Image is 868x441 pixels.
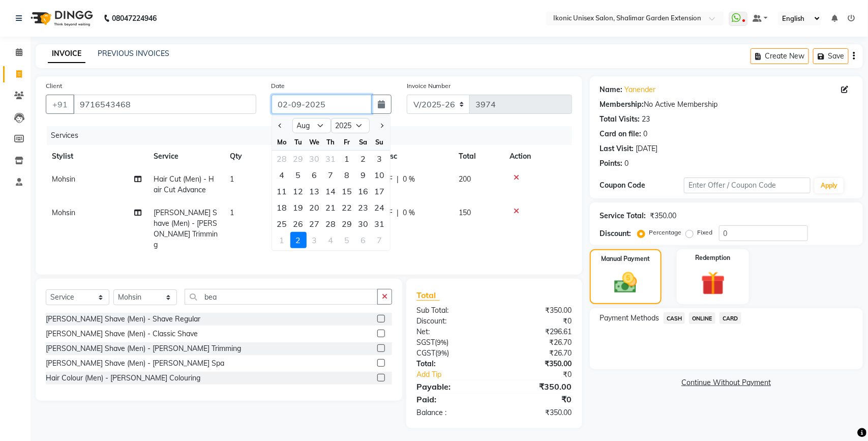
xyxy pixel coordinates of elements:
[290,183,307,199] div: Tuesday, August 12, 2025
[355,134,372,150] div: Sa
[355,183,372,199] div: Saturday, August 16, 2025
[600,211,646,221] div: Service Total:
[813,48,849,64] button: Save
[409,337,494,348] div: ( )
[453,145,503,168] th: Total
[26,4,96,33] img: logo
[290,151,307,167] div: 29
[494,327,580,337] div: ₹296.61
[355,232,372,248] div: Saturday, September 6, 2025
[274,216,290,232] div: Monday, August 25, 2025
[409,348,494,359] div: ( )
[600,99,853,110] div: No Active Membership
[409,407,494,418] div: Balance :
[720,312,741,324] span: CARD
[339,167,355,183] div: 8
[409,327,494,337] div: Net:
[323,183,339,199] div: Thursday, August 14, 2025
[46,329,198,339] div: [PERSON_NAME] Shave (Men) - Classic Shave
[307,216,323,232] div: Wednesday, August 27, 2025
[274,183,290,199] div: 11
[494,380,580,393] div: ₹350.00
[355,216,372,232] div: Saturday, August 30, 2025
[372,216,388,232] div: 31
[307,232,323,248] div: 3
[403,208,415,218] span: 0 %
[372,199,388,216] div: 24
[274,151,290,167] div: Monday, July 28, 2025
[323,216,339,232] div: Thursday, August 28, 2025
[355,167,372,183] div: Saturday, August 9, 2025
[494,407,580,418] div: ₹350.00
[459,174,471,184] span: 200
[323,199,339,216] div: 21
[46,81,62,91] label: Client
[307,183,323,199] div: 13
[600,99,644,110] div: Membership:
[397,174,399,185] span: |
[290,216,307,232] div: 26
[290,183,307,199] div: 12
[494,348,580,359] div: ₹26.70
[274,199,290,216] div: 18
[339,167,355,183] div: Friday, August 8, 2025
[323,134,339,150] div: Th
[372,232,388,248] div: 7
[372,167,388,183] div: Sunday, August 10, 2025
[355,167,372,183] div: 9
[323,167,339,183] div: 7
[689,312,715,324] span: ONLINE
[372,199,388,216] div: Sunday, August 24, 2025
[73,95,256,114] input: Search by Name/Mobile/Email/Code
[331,118,370,133] select: Select year
[372,183,388,199] div: Sunday, August 17, 2025
[650,211,677,221] div: ₹350.00
[323,199,339,216] div: Thursday, August 21, 2025
[437,338,446,346] span: 9%
[52,208,75,217] span: Mohsin
[52,174,75,184] span: Mohsin
[592,377,861,388] a: Continue Without Payment
[230,208,234,217] span: 1
[403,174,415,185] span: 0 %
[307,134,323,150] div: We
[607,270,644,296] img: _cash.svg
[307,183,323,199] div: Wednesday, August 13, 2025
[642,114,650,125] div: 23
[323,151,339,167] div: Thursday, July 31, 2025
[290,167,307,183] div: 5
[339,216,355,232] div: Friday, August 29, 2025
[409,316,494,327] div: Discount:
[684,178,811,193] input: Enter Offer / Coupon Code
[339,232,355,248] div: Friday, September 5, 2025
[274,199,290,216] div: Monday, August 18, 2025
[355,232,372,248] div: 6
[459,208,471,217] span: 150
[274,151,290,167] div: 28
[339,151,355,167] div: 1
[409,305,494,316] div: Sub Total:
[307,216,323,232] div: 27
[292,118,331,133] select: Select month
[307,151,323,167] div: 30
[224,145,275,168] th: Qty
[696,253,731,262] label: Redemption
[307,232,323,248] div: Wednesday, September 3, 2025
[698,228,713,237] label: Fixed
[600,313,660,324] span: Payment Methods
[290,134,307,150] div: Tu
[625,158,629,169] div: 0
[323,167,339,183] div: Thursday, August 7, 2025
[307,167,323,183] div: Wednesday, August 6, 2025
[508,369,580,380] div: ₹0
[355,216,372,232] div: 30
[600,114,640,125] div: Total Visits:
[355,151,372,167] div: Saturday, August 2, 2025
[600,84,623,95] div: Name:
[274,232,290,248] div: 1
[416,338,435,347] span: SGST
[274,183,290,199] div: Monday, August 11, 2025
[274,232,290,248] div: Monday, September 1, 2025
[377,117,385,134] button: Next month
[397,208,399,218] span: |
